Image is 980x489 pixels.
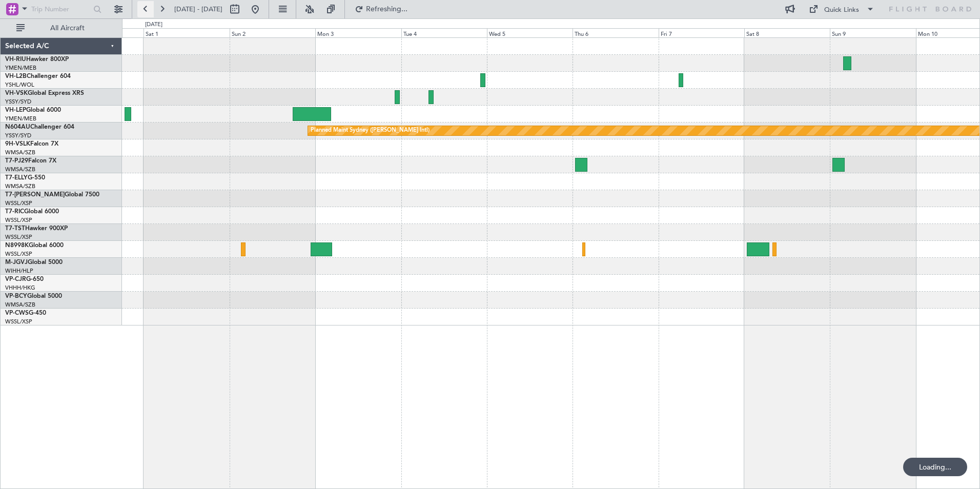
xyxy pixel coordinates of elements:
[830,28,915,37] div: Sun 9
[5,124,74,130] a: N604AUChallenger 604
[5,293,27,299] span: VP-BCY
[804,1,880,17] button: Quick Links
[5,250,32,258] a: WSSL/XSP
[311,123,430,138] div: Planned Maint Sydney ([PERSON_NAME] Intl)
[5,149,35,156] a: WMSA/SZB
[5,310,46,316] a: VP-CWSG-450
[230,28,315,37] div: Sun 2
[5,158,56,164] a: T7-PJ29Falcon 7X
[27,25,108,32] span: All Aircraft
[5,310,29,316] span: VP-CWS
[315,28,401,37] div: Mon 3
[5,216,32,224] a: WSSL/XSP
[5,90,84,96] a: VH-VSKGlobal Express XRS
[5,259,63,266] a: M-JGVJGlobal 5000
[5,226,68,232] a: T7-TSTHawker 900XP
[5,124,30,130] span: N604AU
[5,259,28,266] span: M-JGVJ
[5,56,69,63] a: VH-RIUHawker 800XP
[5,175,45,181] a: T7-ELLYG-550
[5,242,29,249] span: N8998K
[5,276,26,282] span: VP-CJR
[5,209,59,215] a: T7-RICGlobal 6000
[5,192,99,198] a: T7-[PERSON_NAME]Global 7500
[573,28,658,37] div: Thu 6
[903,458,967,476] div: Loading...
[744,28,830,37] div: Sat 8
[350,1,412,17] button: Refreshing...
[5,73,27,79] span: VH-L2B
[5,81,34,89] a: YSHL/WOL
[144,28,229,37] div: Sat 1
[5,209,24,215] span: T7-RIC
[5,284,35,292] a: VHHH/HKG
[5,90,28,96] span: VH-VSK
[5,166,35,173] a: WMSA/SZB
[5,175,28,181] span: T7-ELLY
[5,293,62,299] a: VP-BCYGlobal 5000
[659,28,744,37] div: Fri 7
[5,276,44,282] a: VP-CJRG-650
[5,318,32,325] a: WSSL/XSP
[5,64,36,72] a: YMEN/MEB
[5,267,33,275] a: WIHH/HLP
[145,21,162,29] div: [DATE]
[5,107,61,113] a: VH-LEPGlobal 6000
[5,242,64,249] a: N8998KGlobal 6000
[401,28,487,37] div: Tue 4
[5,73,71,79] a: VH-L2BChallenger 604
[174,5,222,14] span: [DATE] - [DATE]
[5,233,32,241] a: WSSL/XSP
[824,5,859,15] div: Quick Links
[5,182,35,190] a: WMSA/SZB
[5,98,31,106] a: YSSY/SYD
[365,6,409,13] span: Refreshing...
[5,141,58,147] a: 9H-VSLKFalcon 7X
[5,107,26,113] span: VH-LEP
[5,199,32,207] a: WSSL/XSP
[487,28,573,37] div: Wed 5
[5,56,26,63] span: VH-RIU
[5,301,35,309] a: WMSA/SZB
[11,20,111,36] button: All Aircraft
[5,192,65,198] span: T7-[PERSON_NAME]
[5,226,25,232] span: T7-TST
[5,132,31,139] a: YSSY/SYD
[5,158,28,164] span: T7-PJ29
[5,115,36,123] a: YMEN/MEB
[5,141,30,147] span: 9H-VSLK
[31,2,90,17] input: Trip Number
